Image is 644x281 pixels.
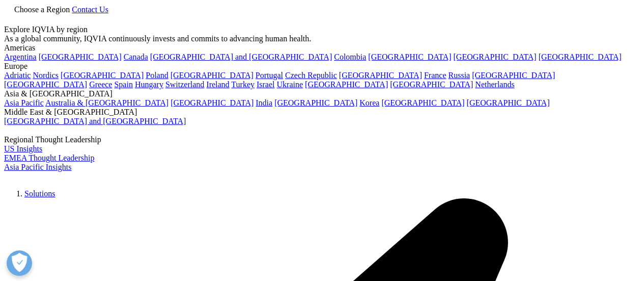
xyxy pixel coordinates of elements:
[467,98,550,107] a: [GEOGRAPHIC_DATA]
[14,5,70,14] span: Choose a Region
[165,80,204,89] a: Switzerland
[146,71,168,80] a: Poland
[475,80,514,89] a: Netherlands
[4,144,42,153] a: US Insights
[114,80,132,89] a: Spain
[135,80,163,89] a: Hungary
[4,117,186,125] a: [GEOGRAPHIC_DATA] and [GEOGRAPHIC_DATA]
[231,80,255,89] a: Turkey
[150,53,332,61] a: [GEOGRAPHIC_DATA] and [GEOGRAPHIC_DATA]
[4,80,87,89] a: [GEOGRAPHIC_DATA]
[339,71,422,80] a: [GEOGRAPHIC_DATA]
[424,71,446,80] a: France
[257,80,275,89] a: Israel
[89,80,112,89] a: Greece
[4,62,640,71] div: Europe
[61,71,144,80] a: [GEOGRAPHIC_DATA]
[256,98,272,107] a: India
[274,98,357,107] a: [GEOGRAPHIC_DATA]
[4,34,640,43] div: As a global community, IQVIA continuously invests and commits to advancing human health.
[4,163,71,171] a: Asia Pacific Insights
[171,71,254,80] a: [GEOGRAPHIC_DATA]
[4,89,640,98] div: Asia & [GEOGRAPHIC_DATA]
[381,98,464,107] a: [GEOGRAPHIC_DATA]
[206,80,229,89] a: Ireland
[4,53,37,61] a: Argentina
[256,71,283,80] a: Portugal
[368,53,451,61] a: [GEOGRAPHIC_DATA]
[45,98,169,107] a: Australia & [GEOGRAPHIC_DATA]
[4,25,640,34] div: Explore IQVIA by region
[454,53,537,61] a: [GEOGRAPHIC_DATA]
[33,71,59,80] a: Nordics
[24,189,55,198] a: Solutions
[7,250,32,276] button: Open Preferences
[285,71,337,80] a: Czech Republic
[472,71,555,80] a: [GEOGRAPHIC_DATA]
[4,154,94,162] a: EMEA Thought Leadership
[4,43,640,53] div: Americas
[539,53,622,61] a: [GEOGRAPHIC_DATA]
[4,71,31,80] a: Adriatic
[4,135,640,144] div: Regional Thought Leadership
[277,80,303,89] a: Ukraine
[390,80,473,89] a: [GEOGRAPHIC_DATA]
[4,108,640,117] div: Middle East & [GEOGRAPHIC_DATA]
[124,53,148,61] a: Canada
[4,98,44,107] a: Asia Pacific
[72,5,108,14] a: Contact Us
[359,98,379,107] a: Korea
[305,80,388,89] a: [GEOGRAPHIC_DATA]
[171,98,254,107] a: [GEOGRAPHIC_DATA]
[39,53,122,61] a: [GEOGRAPHIC_DATA]
[449,71,470,80] a: Russia
[334,53,366,61] a: Colombia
